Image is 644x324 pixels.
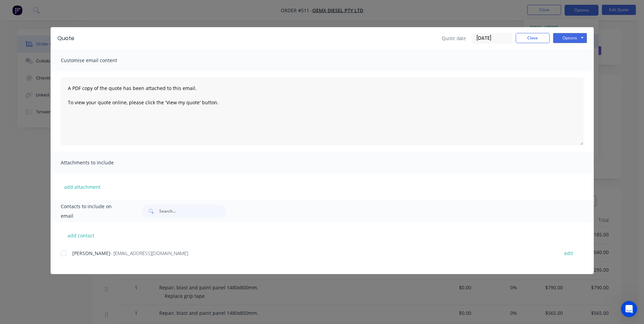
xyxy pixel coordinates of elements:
button: add contact [61,230,102,240]
button: Close [516,33,550,43]
input: Search... [159,204,226,218]
span: Quote date [442,35,466,42]
button: Options [553,33,587,43]
button: add attachment [61,182,104,192]
span: Contacts to include on email [61,202,125,221]
div: Quote [57,34,74,42]
button: edit [560,249,577,258]
iframe: Intercom live chat [621,301,637,317]
span: Attachments to include [61,158,135,167]
textarea: A PDF copy of the quote has been attached to this email. To view your quote online, please click ... [61,77,584,145]
span: - [EMAIL_ADDRESS][DOMAIN_NAME] [110,250,188,256]
span: Customise email content [61,56,135,65]
span: [PERSON_NAME] [72,250,110,256]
